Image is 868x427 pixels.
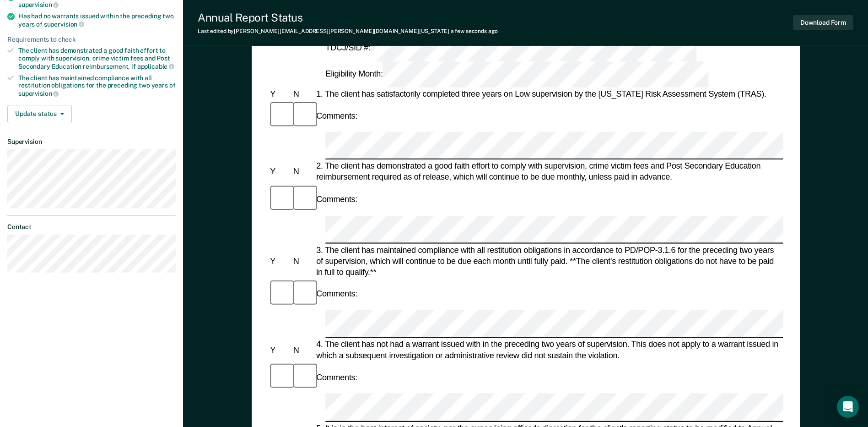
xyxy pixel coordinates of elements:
div: Requirements to check [7,36,176,44]
span: a few seconds ago [451,28,498,34]
div: N [291,256,314,267]
div: 3. The client has maintained compliance with all restitution obligations in accordance to PD/POP-... [314,244,783,278]
div: Annual Report Status [198,11,498,24]
div: Y [268,166,291,177]
div: 1. The client has satisfactorily completed three years on Low supervision by the [US_STATE] Risk ... [314,88,783,99]
div: The client has maintained compliance with all restitution obligations for the preceding two years of [18,74,176,98]
span: supervision [18,1,59,8]
div: Comments: [314,194,359,205]
div: 4. The client has not had a warrant issued with in the preceding two years of supervision. This d... [314,339,783,361]
div: Last edited by [PERSON_NAME][EMAIL_ADDRESS][PERSON_NAME][DOMAIN_NAME][US_STATE] [198,28,498,34]
div: Y [268,256,291,267]
div: Comments: [314,372,359,383]
span: supervision [18,90,59,97]
div: Comments: [314,288,359,299]
span: applicable [137,63,174,70]
div: TDCJ/SID #: [323,35,698,61]
div: N [291,166,314,177]
span: supervision [44,21,84,28]
div: Comments: [314,110,359,121]
div: Eligibility Month: [323,61,710,88]
div: The client has demonstrated a good faith effort to comply with supervision, crime victim fees and... [18,47,176,70]
button: Download Form [793,15,853,30]
div: N [291,345,314,356]
div: N [291,88,314,99]
div: Y [268,345,291,356]
div: 2. The client has demonstrated a good faith effort to comply with supervision, crime victim fees ... [314,161,783,183]
div: Y [268,88,291,99]
dt: Supervision [7,138,176,146]
dt: Contact [7,223,176,231]
div: Has had no warrants issued within the preceding two years of [18,12,176,28]
div: Open Intercom Messenger [837,396,859,418]
button: Update status [7,105,72,123]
